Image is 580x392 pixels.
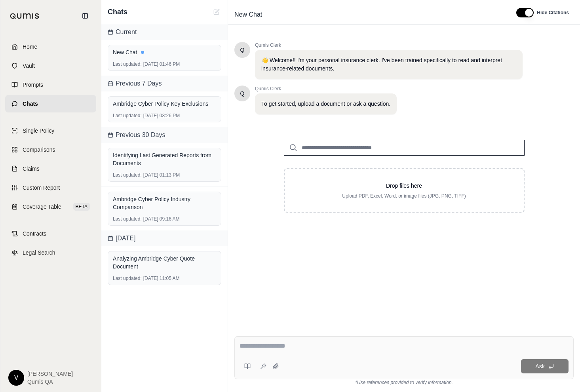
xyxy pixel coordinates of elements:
div: Previous 30 Days [101,127,228,143]
div: *Use references provided to verify information. [234,379,574,386]
span: Last updated: [113,172,142,178]
span: Chats [108,6,127,17]
a: Custom Report [5,179,96,196]
button: New Chat [212,7,221,17]
span: Qumis Clerk [255,86,397,92]
div: [DATE] [101,230,228,246]
p: Upload PDF, Excel, Word, or image files (JPG, PNG, TIFF) [297,193,511,199]
span: Legal Search [23,249,55,257]
div: Ambridge Cyber Policy Industry Comparison [113,195,216,211]
span: Last updated: [113,61,142,67]
div: [DATE] 03:26 PM [113,112,216,119]
div: V [8,370,24,386]
span: Claims [23,165,40,173]
a: Coverage TableBETA [5,198,96,215]
span: Home [23,43,37,51]
a: Comparisons [5,141,96,158]
div: Edit Title [231,8,507,21]
span: Contracts [23,230,46,238]
span: Chats [23,100,38,108]
div: Analyzing Ambridge Cyber Quote Document [113,255,216,270]
span: Qumis QA [27,378,73,386]
span: BETA [73,203,90,211]
a: Claims [5,160,96,177]
span: [PERSON_NAME] [27,370,73,378]
div: [DATE] 01:46 PM [113,61,216,67]
div: Identifying Last Generated Reports from Documents [113,151,216,167]
span: Prompts [23,81,43,89]
span: Hello [240,89,245,97]
span: Custom Report [23,184,60,192]
div: New Chat [113,48,216,56]
div: [DATE] 11:05 AM [113,275,216,282]
a: Contracts [5,225,96,242]
div: [DATE] 01:13 PM [113,172,216,178]
span: Last updated: [113,216,142,222]
div: [DATE] 09:16 AM [113,216,216,222]
span: New Chat [231,8,265,21]
div: Current [101,24,228,40]
img: Qumis Logo [10,13,40,19]
span: Comparisons [23,146,55,154]
a: Vault [5,57,96,74]
span: Vault [23,62,35,70]
span: Hide Citations [537,10,569,16]
button: Ask [521,359,569,373]
span: Last updated: [113,275,142,282]
a: Prompts [5,76,96,93]
a: Chats [5,95,96,112]
div: Ambridge Cyber Policy Key Exclusions [113,100,216,108]
a: Single Policy [5,122,96,139]
span: Hello [240,46,245,54]
span: Coverage Table [23,203,61,211]
span: Last updated: [113,112,142,119]
p: Drop files here [297,182,511,190]
div: Previous 7 Days [101,76,228,91]
button: Collapse sidebar [79,10,91,22]
p: 👋 Welcome!! I'm your personal insurance clerk. I've been trained specifically to read and interpr... [261,56,516,73]
a: Legal Search [5,244,96,261]
span: Single Policy [23,127,54,135]
span: Ask [535,363,544,369]
span: Qumis Clerk [255,42,523,48]
p: To get started, upload a document or ask a question. [261,100,390,108]
a: Home [5,38,96,55]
